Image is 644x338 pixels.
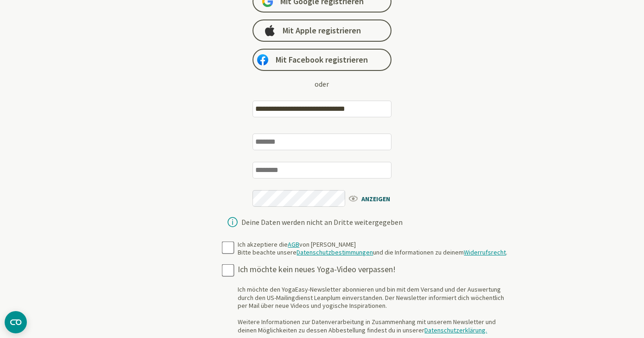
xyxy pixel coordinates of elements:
div: Ich akzeptiere die von [PERSON_NAME] Bitte beachte unsere und die Informationen zu deinem . [238,241,507,257]
div: Ich möchte kein neues Yoga-Video verpassen! [238,264,512,275]
button: CMP-Widget öffnen [5,311,27,333]
span: Mit Facebook registrieren [276,54,368,65]
a: Mit Facebook registrieren [253,49,391,71]
a: AGB [288,240,299,249]
div: oder [315,78,329,89]
div: Deine Daten werden nicht an Dritte weitergegeben [241,218,403,226]
span: Mit Apple registrieren [283,25,361,36]
a: Datenschutzerklärung. [424,326,487,334]
a: Widerrufsrecht [464,248,506,256]
span: ANZEIGEN [347,192,401,204]
a: Datenschutzbestimmungen [297,248,373,256]
a: Mit Apple registrieren [253,19,391,42]
div: Ich möchte den YogaEasy-Newsletter abonnieren und bin mit dem Versand und der Auswertung durch de... [238,286,512,334]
